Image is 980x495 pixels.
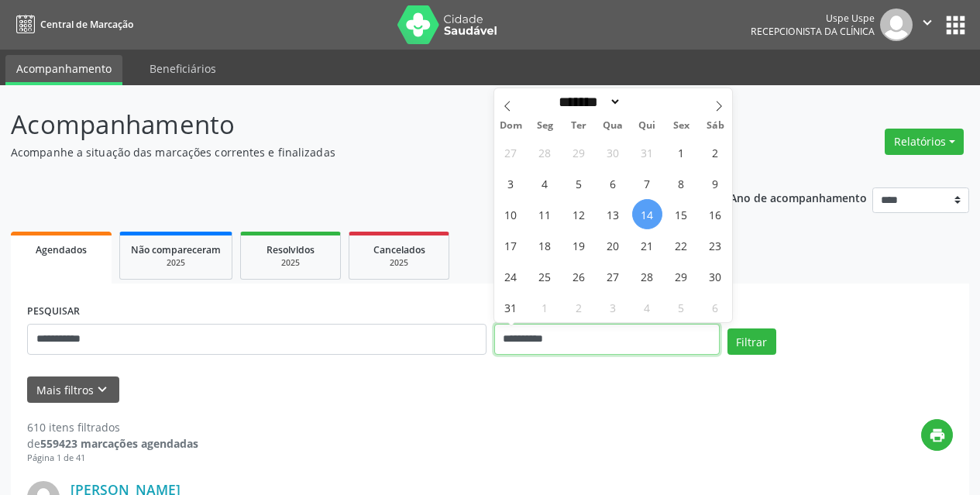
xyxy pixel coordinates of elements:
span: Agosto 8, 2025 [666,168,696,198]
span: Agosto 29, 2025 [666,261,696,291]
p: Ano de acompanhamento [730,187,867,207]
span: Setembro 5, 2025 [666,292,696,322]
span: Agosto 21, 2025 [632,230,662,260]
span: Sáb [698,121,732,131]
span: Setembro 3, 2025 [598,292,628,322]
span: Julho 27, 2025 [496,137,526,167]
span: Seg [528,121,562,131]
span: Julho 28, 2025 [530,137,560,167]
span: Agosto 16, 2025 [700,199,731,229]
button: Relatórios [885,129,964,155]
img: img [880,9,913,41]
span: Agosto 10, 2025 [496,199,526,229]
span: Não compareceram [131,243,221,256]
p: Acompanhe a situação das marcações correntes e finalizadas [11,144,682,160]
span: Agosto 17, 2025 [496,230,526,260]
span: Sex [664,121,698,131]
span: Agosto 13, 2025 [598,199,628,229]
span: Qui [630,121,664,131]
button: Mais filtroskeyboard_arrow_down [27,376,119,404]
div: Página 1 de 41 [27,452,198,465]
a: Central de Marcação [11,12,133,37]
select: Month [554,94,622,110]
div: 2025 [252,257,329,269]
span: Dom [494,121,528,131]
span: Agosto 26, 2025 [564,261,594,291]
span: Agosto 7, 2025 [632,168,662,198]
span: Qua [596,121,630,131]
span: Agosto 1, 2025 [666,137,696,167]
span: Agosto 11, 2025 [530,199,560,229]
a: Acompanhamento [5,55,122,85]
span: Agosto 12, 2025 [564,199,594,229]
strong: 559423 marcações agendadas [40,436,198,451]
span: Julho 30, 2025 [598,137,628,167]
span: Agosto 24, 2025 [496,261,526,291]
span: Agosto 22, 2025 [666,230,696,260]
button: print [921,419,953,451]
span: Central de Marcação [40,18,133,31]
span: Agosto 2, 2025 [700,137,731,167]
div: 2025 [131,257,221,269]
span: Agosto 28, 2025 [632,261,662,291]
i: keyboard_arrow_down [94,381,111,398]
span: Agosto 18, 2025 [530,230,560,260]
span: Agosto 15, 2025 [666,199,696,229]
span: Setembro 1, 2025 [530,292,560,322]
span: Agosto 3, 2025 [496,168,526,198]
input: Year [621,94,672,110]
span: Setembro 4, 2025 [632,292,662,322]
span: Agosto 25, 2025 [530,261,560,291]
span: Agosto 4, 2025 [530,168,560,198]
i: print [929,427,946,444]
span: Agosto 30, 2025 [700,261,731,291]
span: Agosto 23, 2025 [700,230,731,260]
span: Agosto 9, 2025 [700,168,731,198]
span: Agosto 19, 2025 [564,230,594,260]
span: Agosto 14, 2025 [632,199,662,229]
button: apps [942,12,969,39]
div: 610 itens filtrados [27,419,198,435]
div: 2025 [360,257,438,269]
span: Cancelados [373,243,425,256]
span: Ter [562,121,596,131]
span: Agosto 6, 2025 [598,168,628,198]
span: Agosto 20, 2025 [598,230,628,260]
button: Filtrar [727,328,776,355]
div: Uspe Uspe [751,12,875,25]
span: Julho 29, 2025 [564,137,594,167]
span: Agendados [36,243,87,256]
span: Recepcionista da clínica [751,25,875,38]
i:  [919,14,936,31]
span: Agosto 5, 2025 [564,168,594,198]
p: Acompanhamento [11,105,682,144]
label: PESQUISAR [27,300,80,324]
span: Agosto 31, 2025 [496,292,526,322]
span: Agosto 27, 2025 [598,261,628,291]
span: Setembro 6, 2025 [700,292,731,322]
a: Beneficiários [139,55,227,82]
div: de [27,435,198,452]
span: Setembro 2, 2025 [564,292,594,322]
span: Resolvidos [266,243,315,256]
button:  [913,9,942,41]
span: Julho 31, 2025 [632,137,662,167]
